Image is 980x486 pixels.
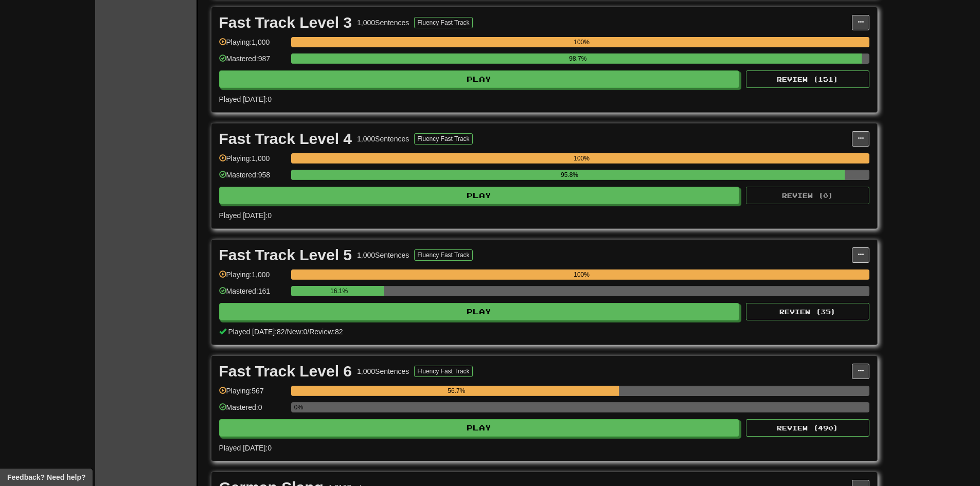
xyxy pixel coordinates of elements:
span: New: 0 [287,328,308,336]
div: Mastered: 161 [219,286,286,303]
div: Playing: 1,000 [219,269,286,286]
div: Fast Track Level 3 [219,15,352,30]
div: Mastered: 958 [219,170,286,187]
span: Played [DATE]: 0 [219,444,272,452]
div: Fast Track Level 6 [219,364,352,379]
div: 56.7% [294,386,619,396]
button: Fluency Fast Track [414,366,472,377]
div: 1,000 Sentences [357,134,409,144]
div: Playing: 1,000 [219,153,286,170]
span: / [285,328,287,336]
div: 100% [294,37,869,47]
div: 1,000 Sentences [357,250,409,260]
span: / [307,328,309,336]
div: 95.8% [294,170,845,180]
div: Fast Track Level 4 [219,131,352,147]
button: Play [219,303,740,320]
button: Play [219,70,740,88]
div: 100% [294,153,869,164]
div: 1,000 Sentences [357,366,409,376]
button: Review (151) [746,70,869,88]
button: Review (490) [746,419,869,437]
button: Review (35) [746,303,869,320]
button: Play [219,187,740,204]
div: Mastered: 0 [219,402,286,419]
div: 1,000 Sentences [357,17,409,28]
span: Open feedback widget [7,472,85,482]
div: Playing: 567 [219,386,286,403]
div: Mastered: 987 [219,53,286,70]
div: 100% [294,269,869,280]
div: 16.1% [294,286,384,296]
button: Fluency Fast Track [414,249,472,261]
span: Played [DATE]: 0 [219,95,272,103]
span: Review: 82 [309,328,343,336]
div: 98.7% [294,53,862,64]
button: Fluency Fast Track [414,17,472,28]
div: Fast Track Level 5 [219,247,352,263]
span: Played [DATE]: 82 [228,328,284,336]
button: Play [219,419,740,437]
button: Fluency Fast Track [414,133,472,145]
div: Playing: 1,000 [219,37,286,54]
span: Played [DATE]: 0 [219,211,272,220]
button: Review (0) [746,187,869,204]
